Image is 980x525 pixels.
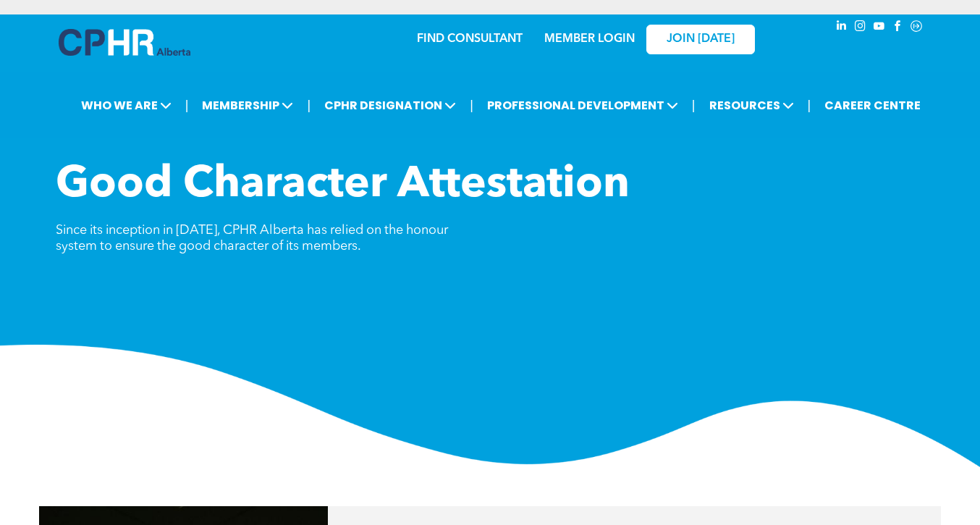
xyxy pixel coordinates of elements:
li: | [185,91,189,120]
a: FIND CONSULTANT [417,33,523,45]
li: | [808,91,811,120]
a: linkedin [833,18,849,38]
span: JOIN [DATE] [667,33,735,46]
a: facebook [890,18,905,38]
span: Since its inception in [DATE], CPHR Alberta has relied on the honour system to ensure the good ch... [56,224,448,253]
img: A blue and white logo for cp alberta [59,29,190,56]
li: | [470,91,473,120]
a: Social network [908,18,924,38]
span: WHO WE ARE [77,92,176,119]
li: | [692,91,696,120]
span: PROFESSIONAL DEVELOPMENT [483,92,683,119]
a: CAREER CENTRE [820,92,925,119]
a: MEMBER LOGIN [544,33,635,45]
span: RESOURCES [705,92,798,119]
span: CPHR DESIGNATION [320,92,460,119]
a: JOIN [DATE] [646,25,755,54]
span: MEMBERSHIP [198,92,297,119]
a: instagram [852,18,868,38]
span: Good Character Attestation [56,164,630,207]
a: youtube [871,18,887,38]
li: | [307,91,311,120]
